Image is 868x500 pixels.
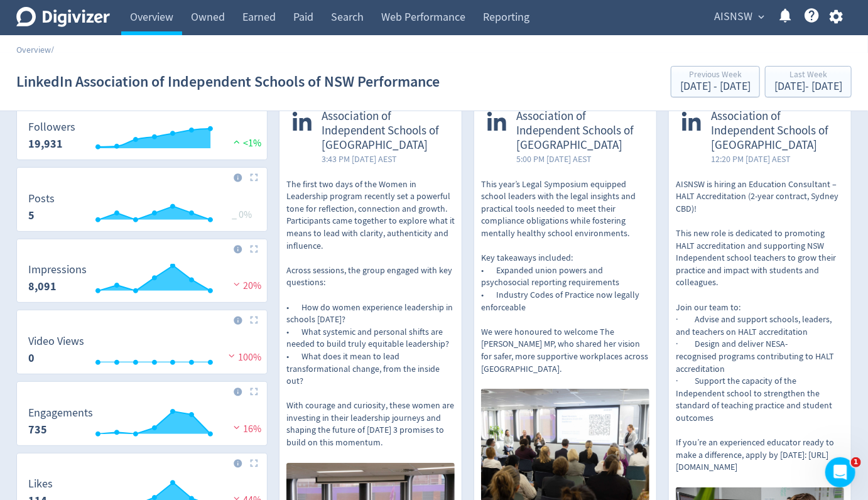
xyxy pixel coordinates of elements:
[250,316,258,324] img: Placeholder
[250,459,258,467] img: Placeholder
[676,178,844,474] p: AISNSW is hiring an Education Consultant – HALT Accreditation (2-year contract, Sydney CBD)! This...
[250,388,258,396] img: Placeholder
[28,351,35,366] strong: 0
[231,423,261,435] span: 16%
[28,192,55,206] dt: Posts
[711,109,838,152] span: Association of Independent Schools of [GEOGRAPHIC_DATA]
[774,81,842,92] div: [DATE] - [DATE]
[28,120,75,134] dt: Followers
[250,173,258,182] img: Placeholder
[286,178,455,449] p: The first two days of the Women in Leadership program recently set a powerful tone for reflection...
[851,457,861,467] span: 1
[225,351,261,364] span: 100%
[680,70,751,81] div: Previous Week
[765,66,852,97] button: Last Week[DATE]- [DATE]
[680,81,751,92] div: [DATE] - [DATE]
[22,121,262,155] svg: Followers 19,931
[28,263,87,277] dt: Impressions
[322,153,448,165] span: 3:43 PM [DATE] AEST
[22,264,262,297] svg: Impressions 8,091
[231,280,243,289] img: negative-performance.svg
[22,407,262,440] svg: Engagements 735
[22,335,262,369] svg: Video Views 0
[825,457,855,487] iframe: Intercom live chat
[714,7,752,27] span: AISNSW
[16,44,51,55] a: Overview
[28,136,63,151] strong: 19,931
[225,351,238,361] img: negative-performance.svg
[28,477,53,491] dt: Likes
[250,245,258,253] img: Placeholder
[51,44,54,55] span: /
[28,422,47,437] strong: 735
[711,153,838,165] span: 12:20 PM [DATE] AEST
[28,279,57,294] strong: 8,091
[481,178,649,376] p: This year’s Legal Symposium equipped school leaders with the legal insights and practical tools n...
[516,153,643,165] span: 5:00 PM [DATE] AEST
[28,334,84,349] dt: Video Views
[710,7,768,27] button: AISNSW
[232,209,252,221] span: _ 0%
[28,406,93,420] dt: Engagements
[774,70,842,81] div: Last Week
[231,280,261,292] span: 20%
[516,109,643,152] span: Association of Independent Schools of [GEOGRAPHIC_DATA]
[756,11,767,23] span: expand_more
[28,208,35,223] strong: 5
[322,109,448,152] span: Association of Independent Schools of [GEOGRAPHIC_DATA]
[16,62,440,102] h1: LinkedIn Association of Independent Schools of NSW Performance
[671,66,760,97] button: Previous Week[DATE] - [DATE]
[231,423,243,432] img: negative-performance.svg
[231,137,243,146] img: positive-performance.svg
[22,193,262,226] svg: Posts 5
[231,137,261,149] span: <1%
